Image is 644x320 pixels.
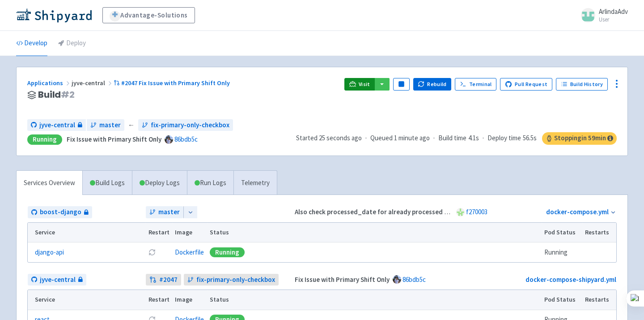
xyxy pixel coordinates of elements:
[17,171,82,195] a: Services Overview
[28,274,86,286] a: jyve-central
[542,223,582,242] th: Pod Status
[146,206,183,218] a: master
[28,290,145,310] th: Service
[28,223,145,242] th: Service
[172,290,207,310] th: Image
[487,133,521,143] span: Deploy time
[145,290,172,310] th: Restart
[344,78,375,91] a: Visit
[542,132,617,145] span: Stopping in 59 min
[72,79,114,87] span: jyve-central
[38,90,75,100] span: Build
[210,247,245,257] div: Running
[233,171,277,195] a: Telemetry
[27,119,86,131] a: jyve-central
[295,208,492,216] strong: Also check processed_date for already processed batches (#4005)
[158,207,180,217] span: master
[102,7,195,23] a: Advantage-Solutions
[582,290,616,310] th: Restarts
[58,31,86,56] a: Deploy
[35,247,64,258] a: django-api
[128,120,135,130] span: ←
[27,79,72,87] a: Applications
[576,8,628,22] a: ArlindaAdv User
[295,275,390,284] strong: Fix Issue with Primary Shift Only
[207,290,542,310] th: Status
[187,171,233,195] a: Run Logs
[546,208,609,216] a: docker-compose.yml
[146,274,181,286] a: #2047
[87,119,124,131] a: master
[413,78,452,91] button: Rebuild
[525,275,616,284] a: docker-compose-shipyard.yml
[296,134,362,142] span: Started
[83,171,132,195] a: Build Logs
[151,120,229,130] span: fix-primary-only-checkbox
[466,208,487,216] a: f270003
[28,206,92,218] a: boost-django
[39,120,75,130] span: jyve-central
[599,17,628,22] small: User
[296,132,617,145] div: · · ·
[27,134,62,145] div: Running
[99,120,121,130] span: master
[319,134,362,142] time: 25 seconds ago
[16,8,92,22] img: Shipyard logo
[196,275,275,285] span: fix-primary-only-checkbox
[174,135,198,143] a: 86bdb5c
[16,31,47,56] a: Develop
[556,78,608,91] a: Build History
[61,88,75,101] span: # 2
[138,119,233,131] a: fix-primary-only-checkbox
[159,275,178,285] strong: # 2047
[542,290,582,310] th: Pod Status
[207,223,542,242] th: Status
[370,134,430,142] span: Queued
[582,223,616,242] th: Restarts
[523,133,537,143] span: 56.5s
[402,275,426,284] a: 86bdb5c
[438,133,466,143] span: Build time
[468,133,479,143] span: 4.1s
[40,207,81,217] span: boost-django
[542,242,582,262] td: Running
[599,7,628,16] span: ArlindaAdv
[148,249,156,256] button: Restart pod
[40,275,76,285] span: jyve-central
[145,223,172,242] th: Restart
[114,79,231,87] a: #2047 Fix Issue with Primary Shift Only
[393,78,409,91] button: Pause
[359,81,370,88] span: Visit
[175,248,204,256] a: Dockerfile
[184,274,279,286] a: fix-primary-only-checkbox
[394,134,430,142] time: 1 minute ago
[455,78,496,91] a: Terminal
[132,171,187,195] a: Deploy Logs
[172,223,207,242] th: Image
[67,135,161,143] strong: Fix Issue with Primary Shift Only
[500,78,552,91] a: Pull Request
